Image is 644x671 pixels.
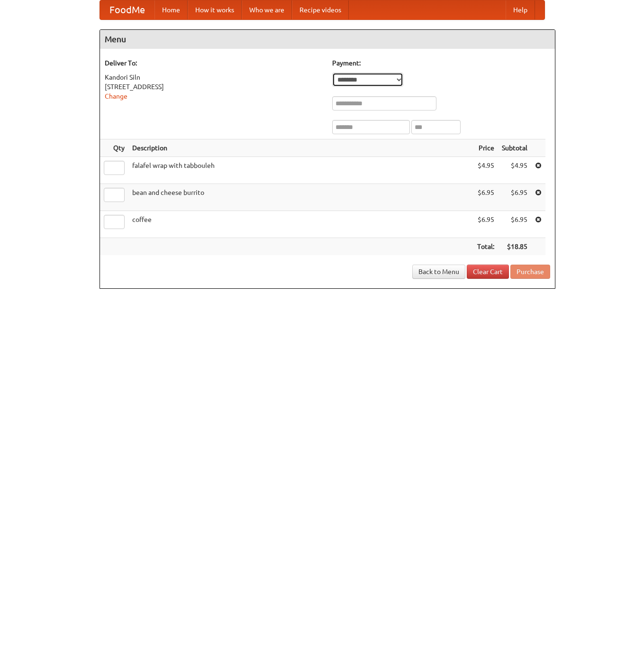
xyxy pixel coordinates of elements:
button: Purchase [510,265,550,279]
th: Subtotal [498,139,531,157]
a: Change [105,92,127,100]
th: Qty [100,139,128,157]
div: [STREET_ADDRESS] [105,82,323,92]
th: $18.85 [498,238,531,256]
td: $4.95 [473,157,498,184]
h4: Menu [100,30,555,49]
a: Help [506,0,535,19]
a: Clear Cart [467,265,509,279]
td: $6.95 [473,211,498,238]
h5: Deliver To: [105,58,323,68]
td: coffee [128,211,473,238]
td: $6.95 [473,184,498,211]
td: bean and cheese burrito [128,184,473,211]
th: Price [473,139,498,157]
td: $6.95 [498,211,531,238]
h5: Payment: [332,58,550,68]
th: Total: [473,238,498,256]
a: Recipe videos [292,0,349,19]
a: How it works [188,0,242,19]
td: $6.95 [498,184,531,211]
td: falafel wrap with tabbouleh [128,157,473,184]
div: Kandori Siln [105,73,323,82]
a: Home [154,0,188,19]
td: $4.95 [498,157,531,184]
a: Who we are [242,0,292,19]
a: FoodMe [100,0,154,19]
a: Back to Menu [412,265,465,279]
th: Description [128,139,473,157]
